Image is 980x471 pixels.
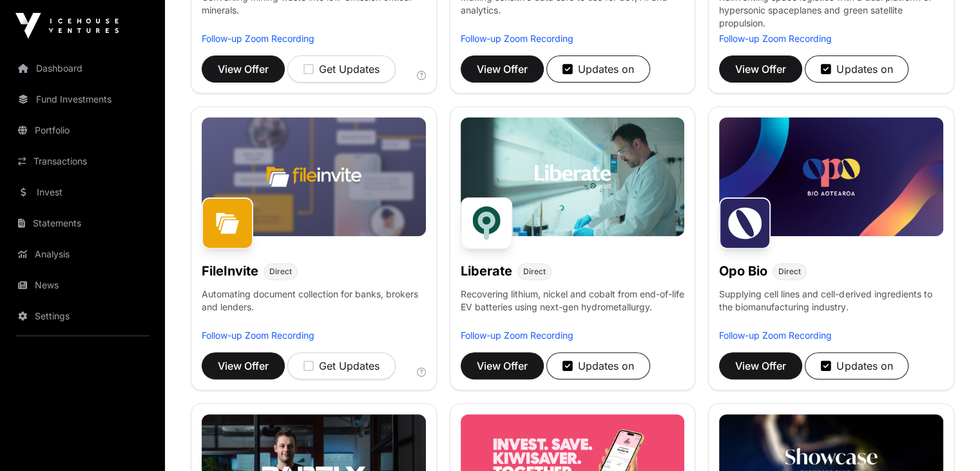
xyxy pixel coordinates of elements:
[202,288,426,329] p: Automating document collection for banks, brokers and lenders.
[287,55,396,83] button: Get Updates
[202,33,314,44] a: Follow-up Zoom Recording
[546,352,650,379] button: Updates on
[735,358,786,374] span: View Offer
[461,117,685,236] img: Liberate-Banner.jpg
[10,54,155,83] a: Dashboard
[805,352,908,379] button: Updates on
[719,288,943,314] p: Supplying cell lines and cell-derived ingredients to the biomanufacturing industry.
[10,178,155,206] a: Invest
[778,266,801,277] span: Direct
[10,302,155,330] a: Settings
[719,33,832,44] a: Follow-up Zoom Recording
[461,330,573,341] a: Follow-up Zoom Recording
[461,352,544,379] button: View Offer
[562,61,634,77] div: Updates on
[461,33,573,44] a: Follow-up Zoom Recording
[916,409,980,471] iframe: Chat Widget
[821,358,892,374] div: Updates on
[461,288,685,329] p: Recovering lithium, nickel and cobalt from end-of-life EV batteries using next-gen hydrometallurgy.
[10,147,155,175] a: Transactions
[10,85,155,114] a: Fund Investments
[15,13,119,39] img: Icehouse Ventures Logo
[202,197,253,249] img: FileInvite
[287,352,396,379] button: Get Updates
[218,61,269,77] span: View Offer
[461,55,544,83] button: View Offer
[523,266,546,277] span: Direct
[477,61,528,77] span: View Offer
[218,358,269,374] span: View Offer
[202,55,285,83] button: View Offer
[719,352,802,379] button: View Offer
[719,197,771,249] img: Opo Bio
[477,358,528,374] span: View Offer
[202,262,258,280] h1: FileInvite
[303,61,380,77] div: Get Updates
[719,262,767,280] h1: Opo Bio
[821,61,892,77] div: Updates on
[719,330,832,341] a: Follow-up Zoom Recording
[269,266,292,277] span: Direct
[10,116,155,145] a: Portfolio
[719,117,943,236] img: Opo-Bio-Banner.jpg
[10,209,155,237] a: Statements
[461,197,512,249] img: Liberate
[546,55,650,83] button: Updates on
[303,358,380,374] div: Get Updates
[461,262,512,280] h1: Liberate
[719,55,802,83] button: View Offer
[735,61,786,77] span: View Offer
[10,240,155,268] a: Analysis
[202,330,314,341] a: Follow-up Zoom Recording
[202,352,285,379] button: View Offer
[202,117,426,236] img: File-Invite-Banner.jpg
[10,271,155,299] a: News
[805,55,908,83] button: Updates on
[562,358,634,374] div: Updates on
